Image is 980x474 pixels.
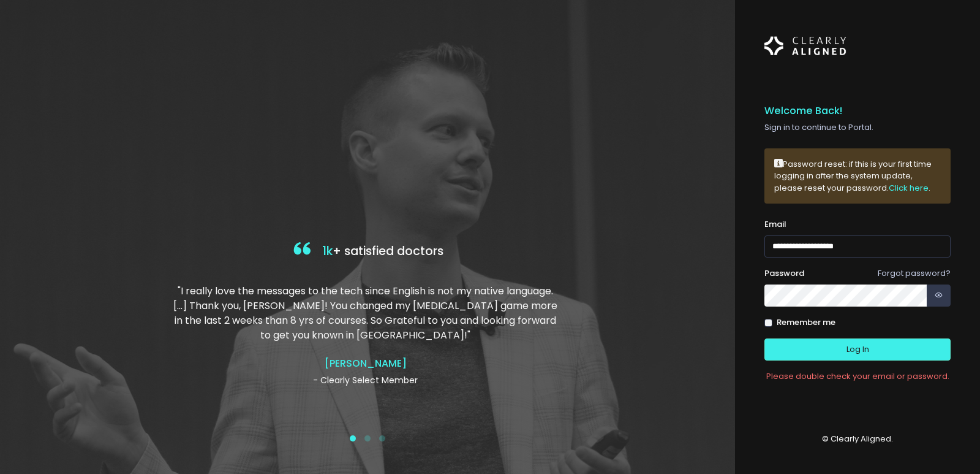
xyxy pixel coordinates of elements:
div: Please double check your email or password. [764,370,951,383]
span: 1k [322,243,333,259]
label: Email [764,218,786,231]
a: Forgot password? [878,267,951,279]
p: - Clearly Select Member [173,374,557,387]
button: Log In [764,338,951,361]
label: Remember me [777,316,835,329]
h4: [PERSON_NAME] [173,357,557,369]
p: © Clearly Aligned. [764,433,951,445]
div: Password reset: if this is your first time logging in after the system update, please reset your ... [764,148,951,204]
p: Sign in to continue to Portal. [764,121,951,134]
label: Password [764,267,804,280]
h5: Welcome Back! [764,105,951,117]
a: Click here [889,182,929,194]
p: "I really love the messages to the tech since English is not my native language. […] Thank you, [... [173,284,557,343]
img: Logo Horizontal [764,29,846,63]
h4: + satisfied doctors [173,239,562,264]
